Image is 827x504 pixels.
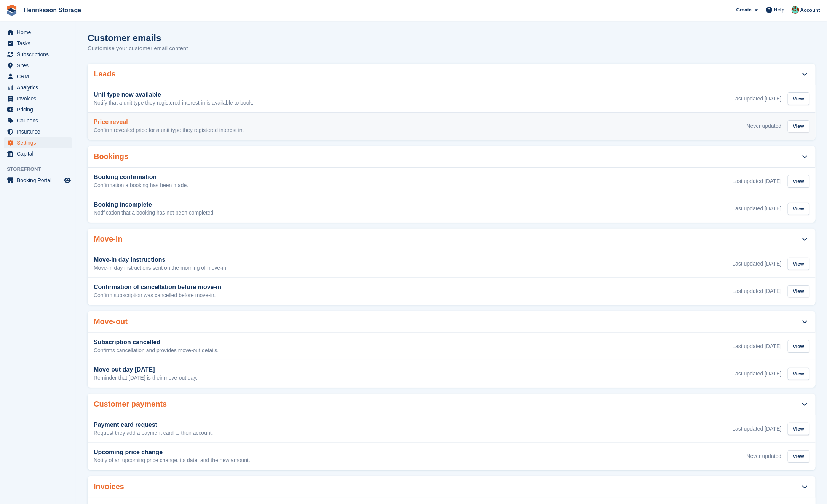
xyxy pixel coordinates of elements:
a: Booking confirmation Confirmation a booking has been made. Last updated [DATE] View [88,168,816,195]
a: menu [4,27,72,38]
a: menu [4,126,72,137]
div: View [788,368,809,380]
a: menu [4,49,72,60]
div: View [788,285,809,298]
div: Never updated [747,452,782,460]
div: Last updated [DATE] [733,177,782,185]
div: Last updated [DATE] [733,287,782,295]
h3: Move-out day [DATE] [94,366,198,373]
p: Confirm subscription was cancelled before move-in. [94,292,221,299]
h3: Price reveal [94,119,244,126]
img: Isak Martinelle [792,6,799,14]
p: Confirm revealed price for a unit type they registered interest in. [94,127,244,134]
p: Reminder that [DATE] is their move-out day. [94,375,198,382]
div: View [788,340,809,353]
div: Last updated [DATE] [733,370,782,378]
a: menu [4,82,72,93]
p: Confirmation a booking has been made. [94,182,188,189]
a: Payment card request Request they add a payment card to their account. Last updated [DATE] View [88,415,816,443]
p: Notify that a unit type they registered interest in is available to book. [94,100,253,107]
h3: Subscription cancelled [94,339,219,346]
p: Customise your customer email content [88,44,188,53]
a: menu [4,60,72,71]
a: Price reveal Confirm revealed price for a unit type they registered interest in. Never updated View [88,113,816,140]
span: Home [17,27,62,38]
h3: Upcoming price change [94,449,250,456]
span: Sites [17,60,62,71]
span: Analytics [17,82,62,93]
span: Settings [17,137,62,148]
div: View [788,175,809,188]
span: CRM [17,71,62,82]
p: Move-in day instructions sent on the morning of move-in. [94,265,228,272]
span: Help [774,6,785,14]
span: Capital [17,148,62,159]
div: View [788,450,809,463]
h3: Unit type now available [94,91,253,98]
span: Invoices [17,93,62,104]
a: menu [4,93,72,104]
a: Booking incomplete Notification that a booking has not been completed. Last updated [DATE] View [88,195,816,223]
a: menu [4,137,72,148]
span: Account [800,6,820,14]
a: menu [4,104,72,115]
h3: Payment card request [94,421,213,428]
a: menu [4,148,72,159]
p: Notify of an upcoming price change, its date, and the new amount. [94,457,250,464]
div: Never updated [747,122,782,130]
a: Move-in day instructions Move-in day instructions sent on the morning of move-in. Last updated [D... [88,250,816,278]
h3: Booking confirmation [94,174,188,181]
h2: Move-out [94,317,128,326]
div: Last updated [DATE] [733,260,782,268]
a: Upcoming price change Notify of an upcoming price change, its date, and the new amount. Never upd... [88,443,816,470]
span: Coupons [17,115,62,126]
span: Storefront [7,165,76,173]
span: Subscriptions [17,49,62,60]
a: menu [4,115,72,126]
p: Confirms cancellation and provides move-out details. [94,347,219,354]
div: View [788,258,809,270]
div: Last updated [DATE] [733,425,782,433]
a: Confirmation of cancellation before move-in Confirm subscription was cancelled before move-in. La... [88,278,816,305]
span: Insurance [17,126,62,137]
h3: Confirmation of cancellation before move-in [94,284,221,291]
p: Notification that a booking has not been completed. [94,210,215,216]
span: Tasks [17,38,62,49]
div: Last updated [DATE] [733,205,782,213]
h3: Booking incomplete [94,201,215,208]
a: menu [4,71,72,82]
span: Create [736,6,752,14]
h2: Leads [94,70,116,78]
h2: Invoices [94,482,124,491]
h2: Move-in [94,235,123,243]
div: Last updated [DATE] [733,95,782,103]
div: View [788,92,809,105]
h1: Customer emails [88,33,188,43]
div: View [788,203,809,215]
a: Unit type now available Notify that a unit type they registered interest in is available to book.... [88,85,816,113]
a: Preview store [63,176,72,185]
span: Booking Portal [17,175,62,186]
div: Last updated [DATE] [733,342,782,350]
span: Pricing [17,104,62,115]
h2: Customer payments [94,400,167,409]
div: View [788,423,809,435]
img: stora-icon-8386f47178a22dfd0bd8f6a31ec36ba5ce8667c1dd55bd0f319d3a0aa187defe.svg [6,5,18,16]
a: menu [4,175,72,186]
div: View [788,120,809,133]
a: Henriksson Storage [21,4,84,16]
a: Move-out day [DATE] Reminder that [DATE] is their move-out day. Last updated [DATE] View [88,360,816,388]
a: menu [4,38,72,49]
p: Request they add a payment card to their account. [94,430,213,437]
h3: Move-in day instructions [94,256,228,263]
h2: Bookings [94,152,128,161]
a: Subscription cancelled Confirms cancellation and provides move-out details. Last updated [DATE] View [88,333,816,360]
